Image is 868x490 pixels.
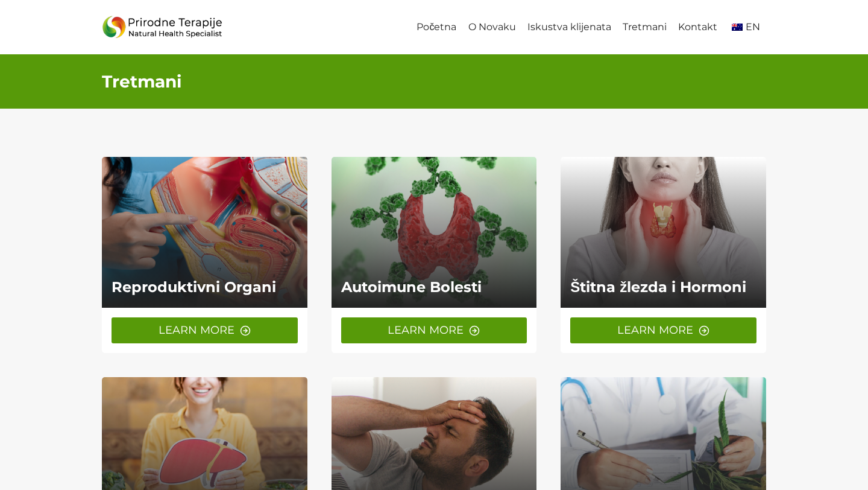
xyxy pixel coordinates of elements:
a: Tretmani [617,14,672,41]
a: en_AUEN [723,14,766,41]
a: LEARN MORE [570,317,756,343]
a: LEARN MORE [112,317,298,343]
span: EN [746,21,760,33]
span: LEARN MORE [388,322,464,339]
a: O Novaku [462,14,521,41]
nav: Primary Navigation [411,14,766,41]
a: Iskustva klijenata [521,14,617,41]
a: LEARN MORE [341,317,527,343]
img: English [732,24,743,31]
a: Početna [411,14,462,41]
a: Kontakt [673,14,723,41]
h2: Tretmani [102,69,766,94]
span: LEARN MORE [617,322,693,339]
span: LEARN MORE [159,322,234,339]
img: Prirodne Terapije [102,13,222,42]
